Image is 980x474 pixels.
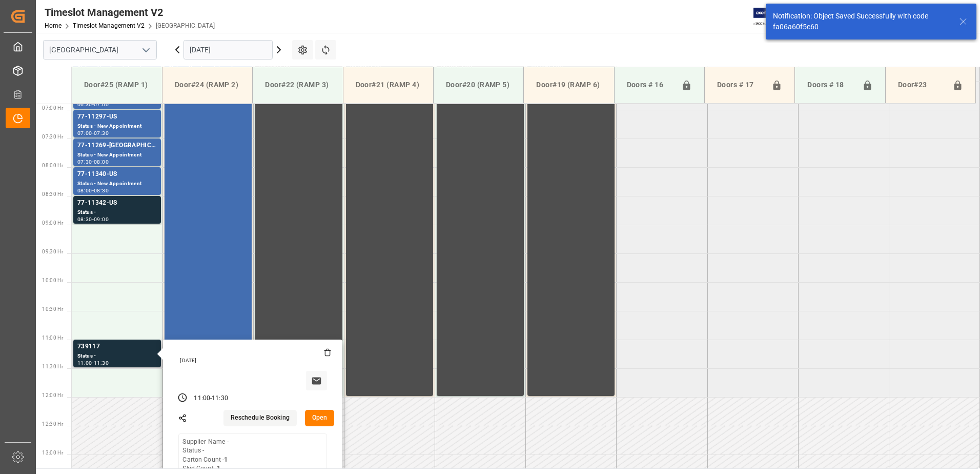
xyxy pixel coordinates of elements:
div: 11:00 [77,361,92,365]
div: 11:30 [94,361,109,365]
div: 07:00 [77,131,92,135]
div: - [92,188,94,193]
div: Status - New Appointment [77,122,157,131]
div: Door#24 (RAMP 2) [171,75,244,94]
div: Timeslot Management V2 [45,5,215,20]
b: 1 [217,465,220,472]
div: - [210,394,212,403]
div: Status - [77,352,157,361]
div: Doors # 16 [623,75,677,95]
div: Door#22 (RAMP 3) [261,75,334,94]
div: Doors # 18 [803,75,857,95]
span: 09:00 Hr [42,220,63,226]
div: 11:30 [212,394,228,403]
span: 08:00 Hr [42,163,63,168]
span: 12:30 Hr [42,421,63,427]
input: Type to search/select [43,40,157,60]
div: - [92,361,94,365]
div: - [92,102,94,107]
div: Door#23 [894,75,948,95]
div: Status - [77,208,157,217]
div: 08:30 [94,188,109,193]
b: 1 [224,456,228,463]
button: Reschedule Booking [223,410,297,426]
div: 77-11269-[GEOGRAPHIC_DATA] [77,141,157,151]
span: 10:30 Hr [42,306,63,312]
div: 07:30 [77,160,92,164]
div: 08:00 [94,160,109,164]
span: 13:00 Hr [42,450,63,456]
div: - [92,160,94,164]
div: Status - New Appointment [77,151,157,160]
div: 77-11342-US [77,198,157,208]
div: Status - New Appointment [77,180,157,188]
div: 11:00 [194,394,210,403]
div: 08:00 [77,188,92,193]
div: 07:30 [94,131,109,135]
div: 77-11340-US [77,169,157,180]
span: 12:00 Hr [42,392,63,398]
div: 07:00 [94,102,109,107]
div: 06:30 [77,102,92,107]
div: - [92,131,94,135]
a: Timeslot Management V2 [73,22,145,29]
button: open menu [138,42,153,58]
div: Notification: Object Saved Successfully with code fa06a60f5c60 [773,11,949,32]
div: Door#25 (RAMP 1) [80,75,154,94]
span: 09:30 Hr [42,249,63,254]
div: Doors # 17 [713,75,767,95]
div: 08:30 [77,217,92,222]
button: Open [305,410,335,426]
span: 07:30 Hr [42,134,63,140]
div: [DATE] [176,357,331,364]
a: Home [45,22,62,29]
div: 09:00 [94,217,109,222]
div: 77-11297-US [77,112,157,122]
span: 08:30 Hr [42,191,63,197]
div: 739117 [77,342,157,352]
div: Door#21 (RAMP 4) [352,75,425,94]
span: 07:00 Hr [42,105,63,111]
div: - [92,217,94,222]
span: 11:00 Hr [42,335,63,341]
input: DD.MM.YYYY [183,40,273,60]
div: Door#19 (RAMP 6) [532,75,605,94]
img: Exertis%20JAM%20-%20Email%20Logo.jpg_1722504956.jpg [753,8,789,26]
span: 11:30 Hr [42,364,63,369]
span: 10:00 Hr [42,278,63,283]
div: Door#20 (RAMP 5) [442,75,515,94]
